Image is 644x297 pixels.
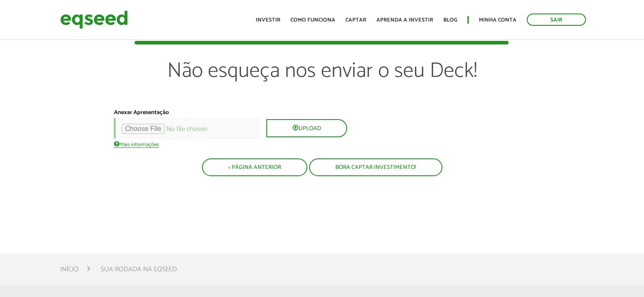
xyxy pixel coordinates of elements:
a: Mais informações [114,141,159,148]
button: < Página Anterior [202,158,307,176]
a: Blog [443,17,457,23]
button: Upload [266,119,347,137]
a: Aprenda a investir [376,17,433,23]
a: Minha conta [479,17,517,23]
p: Não esqueça nos enviar o seu Deck! [135,58,510,109]
button: Bora captar investimento! [309,158,442,176]
li: Sua rodada na EqSeed [101,264,177,275]
a: Como funciona [290,17,335,23]
a: Sair [527,14,586,26]
img: EqSeed [60,8,128,31]
label: Anexar Apresentação [114,110,169,116]
a: Investir [256,17,280,23]
a: Início [60,266,79,273]
a: Captar [345,17,366,23]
